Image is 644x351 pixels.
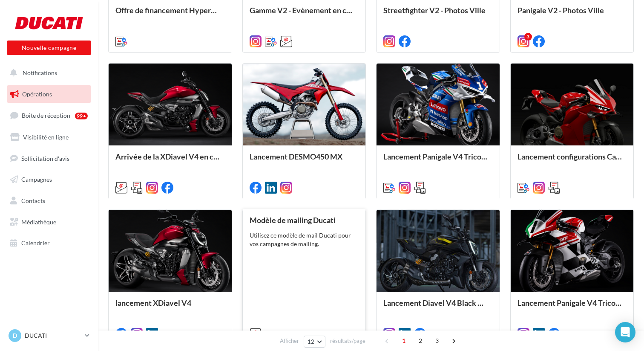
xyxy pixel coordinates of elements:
div: Streetfighter V2 - Photos Ville [383,6,493,23]
span: Calendrier [21,239,50,247]
button: Notifications [5,64,89,82]
div: Panigale V2 - Photos Ville [517,6,627,23]
div: Arrivée de la XDiavel V4 en concession [115,152,225,169]
button: 12 [304,336,325,348]
span: Visibilité en ligne [23,133,69,141]
span: 2 [414,334,427,348]
span: 12 [308,338,315,345]
div: Offre de financement Hypermotard 698 Mono [115,6,225,23]
div: Lancement DESMO450 MX [250,152,359,169]
div: Utilisez ce modèle de mail Ducati pour vos campagnes de mailing. [250,231,359,248]
span: Notifications [23,69,57,76]
span: Contacts [21,197,45,204]
span: Campagnes [21,176,52,183]
button: Nouvelle campagne [7,41,91,55]
span: 1 [397,334,411,348]
div: Modèle de mailing Ducati [250,216,359,224]
a: Médiathèque [5,213,93,231]
span: Opérations [22,90,52,98]
span: résultats/page [330,337,365,345]
a: Sollicitation d'avis [5,150,93,168]
a: Opérations [5,85,93,103]
div: Lancement Panigale V4 Tricolore Italia MY25 [383,152,493,169]
span: Afficher [280,337,299,345]
a: Campagnes [5,171,93,189]
span: Sollicitation d'avis [21,154,69,162]
div: Open Intercom Messenger [615,322,635,342]
a: Visibilité en ligne [5,128,93,146]
span: Boîte de réception [22,112,70,119]
div: Gamme V2 - Evènement en concession [250,6,359,23]
a: D DUCATI [7,328,91,344]
a: Calendrier [5,234,93,252]
div: 99+ [75,113,88,119]
div: Lancement configurations Carbone et Carbone Pro pour la Panigale V4 [517,152,627,169]
div: lancement XDiavel V4 [115,299,225,316]
a: Boîte de réception99+ [5,106,93,125]
p: DUCATI [25,331,81,340]
div: Lancement Diavel V4 Black Roadster Livery [383,299,493,316]
span: D [13,331,17,340]
span: 3 [430,334,444,348]
span: Médiathèque [21,218,56,226]
a: Contacts [5,192,93,210]
div: Lancement Panigale V4 Tricolore MY25 [517,299,627,316]
div: 3 [524,33,532,41]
